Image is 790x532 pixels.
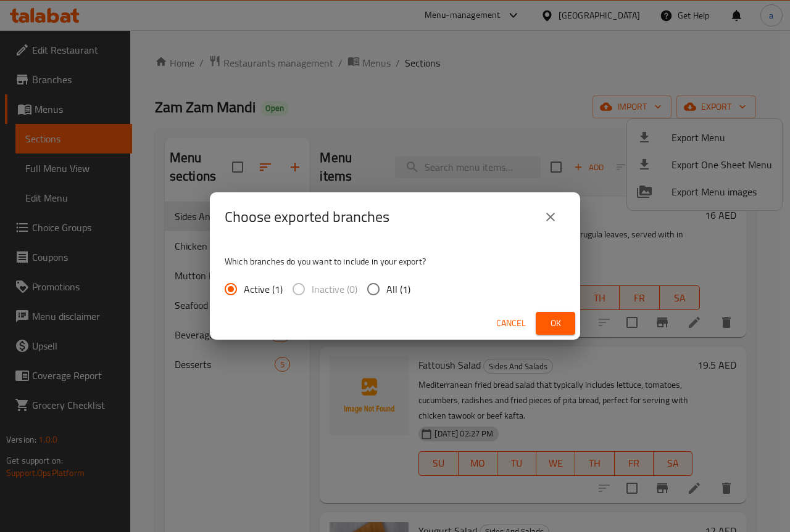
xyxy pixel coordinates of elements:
[244,282,283,297] span: Active (1)
[386,282,410,297] span: All (1)
[536,312,575,335] button: Ok
[225,255,565,268] p: Which branches do you want to include in your export?
[496,316,526,331] span: Cancel
[225,207,389,227] h2: Choose exported branches
[312,282,357,297] span: Inactive (0)
[491,312,531,335] button: Cancel
[536,202,565,232] button: close
[546,316,565,331] span: Ok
